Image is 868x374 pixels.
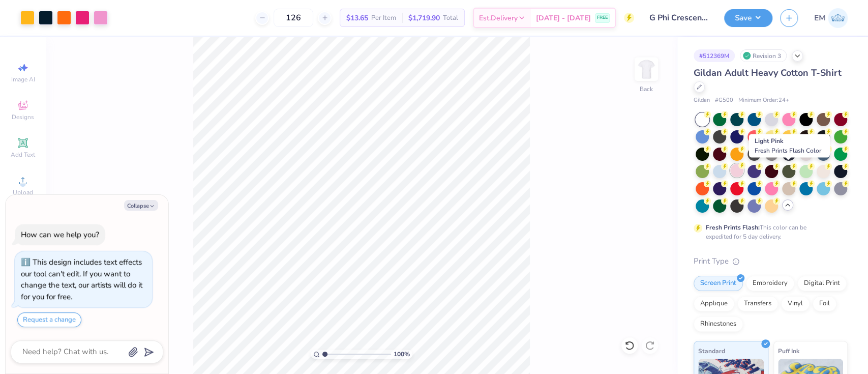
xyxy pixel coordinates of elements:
input: – – [274,9,313,27]
span: Standard [698,346,725,356]
span: Fresh Prints Flash Color [755,146,821,154]
img: Back [636,59,656,79]
span: Gildan Adult Heavy Cotton T-Shirt [694,67,842,79]
button: Collapse [124,200,158,211]
div: Screen Print [694,276,743,291]
div: Rhinestones [694,317,743,332]
div: Revision 3 [740,49,787,62]
span: EM [814,12,825,24]
div: Applique [694,296,734,311]
span: Est. Delivery [479,13,518,23]
button: Save [724,9,772,27]
div: Foil [813,296,836,311]
img: Emily Mcclelland [828,8,848,28]
div: How can we help you? [21,229,99,240]
span: Designs [12,113,34,121]
div: This design includes text effects our tool can't edit. If you want to change the text, our artist... [21,257,142,302]
span: Total [443,13,458,23]
span: $1,719.90 [408,13,440,23]
span: Minimum Order: 24 + [738,96,789,105]
input: Untitled Design [642,8,716,28]
span: Per Item [371,13,396,23]
span: Upload [13,188,33,196]
div: Transfers [737,296,778,311]
span: Add Text [11,151,35,159]
span: $13.65 [346,13,368,23]
div: This color can be expedited for 5 day delivery. [706,223,831,241]
span: Puff Ink [778,346,799,356]
div: Print Type [694,255,848,267]
div: Vinyl [781,296,810,311]
span: FREE [597,14,608,21]
span: Image AI [11,75,35,83]
a: EM [814,8,848,28]
span: [DATE] - [DATE] [536,13,591,23]
span: 100 % [394,350,410,359]
strong: Fresh Prints Flash: [706,223,760,232]
div: Back [640,84,653,94]
span: # G500 [715,96,733,105]
div: # 512369M [694,49,735,62]
button: Request a change [17,312,81,327]
div: Digital Print [797,276,847,291]
span: Gildan [694,96,710,105]
div: Light Pink [749,134,830,157]
div: Embroidery [746,276,794,291]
